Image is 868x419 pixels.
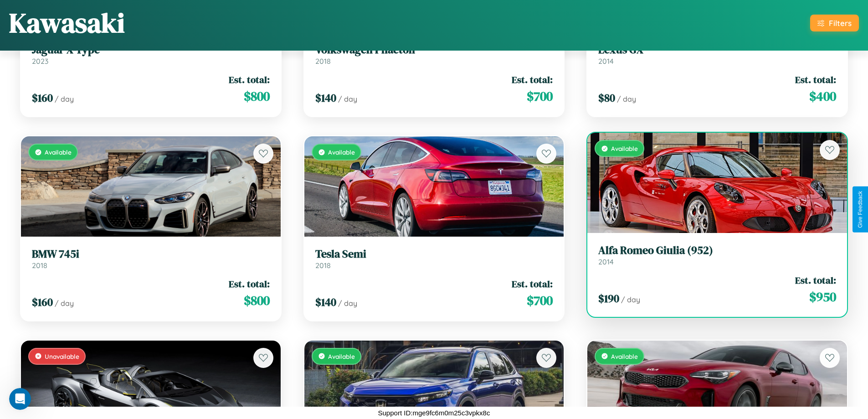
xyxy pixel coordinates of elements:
span: $ 140 [315,295,336,310]
span: $ 800 [244,291,270,310]
a: Jaguar X-Type2023 [32,43,270,66]
span: $ 190 [598,291,619,306]
span: 2014 [598,257,614,266]
span: 2018 [32,261,47,270]
span: $ 140 [315,90,336,105]
div: Give Feedback [857,191,863,228]
span: / day [338,299,357,308]
span: / day [55,299,74,308]
span: / day [55,94,74,103]
span: 2014 [598,57,614,66]
span: Est. total: [512,277,553,290]
span: Est. total: [795,274,836,287]
span: Available [45,148,72,156]
a: Tesla Semi2018 [315,248,553,270]
span: $ 80 [598,90,615,105]
h3: Tesla Semi [315,248,553,261]
span: / day [617,94,636,103]
span: Est. total: [229,277,270,290]
span: Available [328,148,355,156]
span: 2018 [315,57,331,66]
span: Unavailable [45,352,79,360]
span: $ 700 [527,87,553,105]
span: $ 160 [32,90,53,105]
span: / day [621,295,640,304]
span: Available [328,352,355,360]
span: Est. total: [795,73,836,86]
span: $ 700 [527,291,553,310]
a: Lexus GX2014 [598,43,836,66]
a: Volkswagen Phaeton2018 [315,43,553,66]
h1: Kawasaki [9,4,125,41]
span: Est. total: [229,73,270,86]
h3: BMW 745i [32,248,270,261]
span: 2023 [32,57,48,66]
span: / day [338,94,357,103]
div: Filters [829,18,852,28]
a: BMW 745i2018 [32,248,270,270]
span: Est. total: [512,73,553,86]
span: Available [611,145,638,152]
span: 2018 [315,261,331,270]
span: $ 400 [809,87,836,105]
a: Alfa Romeo Giulia (952)2014 [598,244,836,266]
span: $ 950 [809,288,836,306]
span: $ 160 [32,295,53,310]
button: Filters [810,15,859,31]
p: Support ID: mge9fc6m0m25c3vpkx8c [378,407,490,419]
span: Available [611,352,638,360]
span: $ 800 [244,87,270,105]
iframe: Intercom live chat [9,388,31,410]
h3: Alfa Romeo Giulia (952) [598,244,836,257]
